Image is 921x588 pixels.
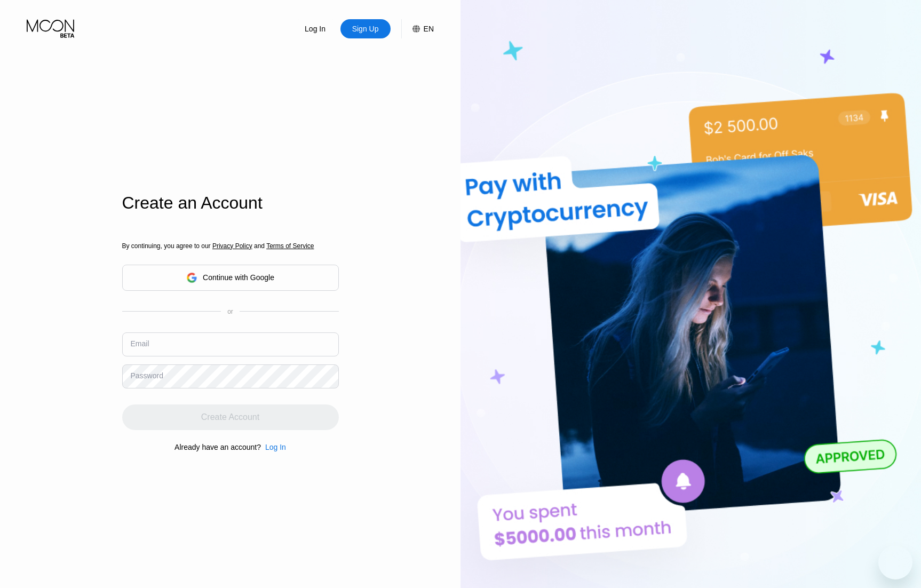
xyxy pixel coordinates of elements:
[290,19,340,38] div: Log In
[212,242,252,250] span: Privacy Policy
[131,339,149,348] div: Email
[424,25,434,33] div: EN
[266,242,314,250] span: Terms of Service
[252,242,267,250] span: and
[340,19,391,38] div: Sign Up
[878,545,912,579] iframe: Button to launch messaging window
[227,308,233,315] div: or
[401,19,434,38] div: EN
[304,23,327,34] div: Log In
[174,443,261,451] div: Already have an account?
[351,23,380,34] div: Sign Up
[122,265,339,291] div: Continue with Google
[122,193,339,213] div: Create an Account
[122,242,339,250] div: By continuing, you agree to our
[265,443,286,451] div: Log In
[203,273,274,282] div: Continue with Google
[131,371,163,380] div: Password
[261,443,286,451] div: Log In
